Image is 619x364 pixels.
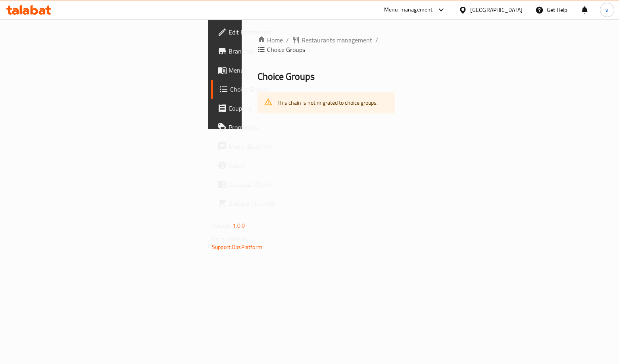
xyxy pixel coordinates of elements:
[212,242,262,252] a: Support.OpsPlatform
[211,42,311,61] a: Branches
[470,6,523,14] div: [GEOGRAPHIC_DATA]
[384,5,433,15] div: Menu-management
[230,84,305,94] span: Choice Groups
[211,156,311,175] a: Upsell
[211,194,311,213] a: Grocery Checklist
[229,142,305,151] span: Menu disclaimer
[229,103,305,113] span: Coupons
[277,95,378,111] div: This chain is not migrated to choice groups.
[258,35,395,54] nav: breadcrumb
[211,23,311,42] a: Edit Restaurant
[229,46,305,56] span: Branches
[292,35,372,45] a: Restaurants management
[211,175,311,194] a: Coverage Report
[375,35,378,45] li: /
[606,6,608,14] span: y
[211,137,311,156] a: Menu disclaimer
[233,220,245,231] span: 1.0.0
[212,234,248,244] span: Get support on:
[211,99,311,118] a: Coupons
[212,220,231,231] span: Version:
[229,65,305,75] span: Menus
[211,80,311,99] a: Choice Groups
[229,199,305,208] span: Grocery Checklist
[229,180,305,189] span: Coverage Report
[211,61,311,80] a: Menus
[229,123,305,132] span: Promotions
[229,161,305,170] span: Upsell
[229,27,305,37] span: Edit Restaurant
[302,35,372,45] span: Restaurants management
[211,118,311,137] a: Promotions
